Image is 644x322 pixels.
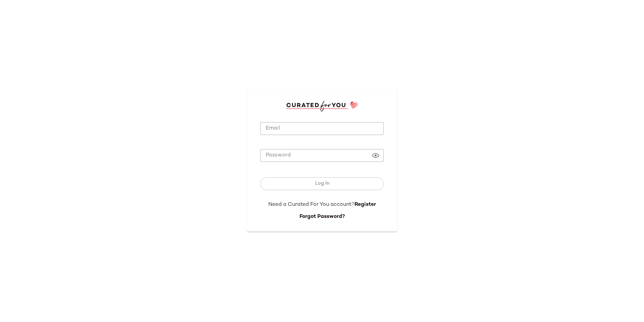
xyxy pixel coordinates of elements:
span: Log In [315,181,329,186]
a: Register [355,202,376,208]
a: Forgot Password? [300,214,345,220]
img: cfy_login_logo.DGdB1djN.svg [286,101,358,111]
span: Need a Curated For You account? [268,202,355,208]
button: Log In [260,177,384,190]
